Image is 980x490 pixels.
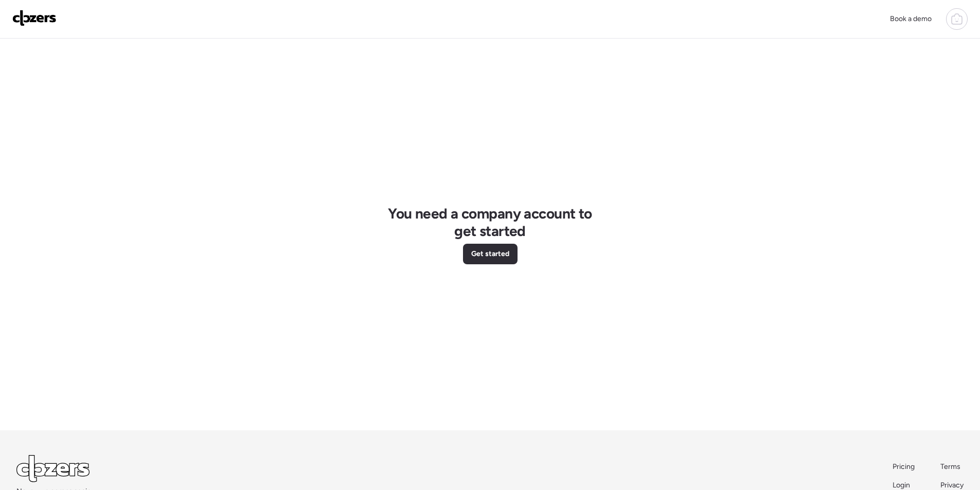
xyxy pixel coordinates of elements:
[379,205,601,240] h1: You need a company account to get started
[940,481,964,489] span: Privacy
[940,462,964,472] a: Terms
[12,10,57,26] img: Logo
[16,455,90,482] img: Logo Light
[940,462,960,471] span: Terms
[893,481,910,489] span: Login
[893,462,915,471] span: Pricing
[471,249,509,259] span: Get started
[890,14,932,23] span: Book a demo
[893,462,916,472] a: Pricing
